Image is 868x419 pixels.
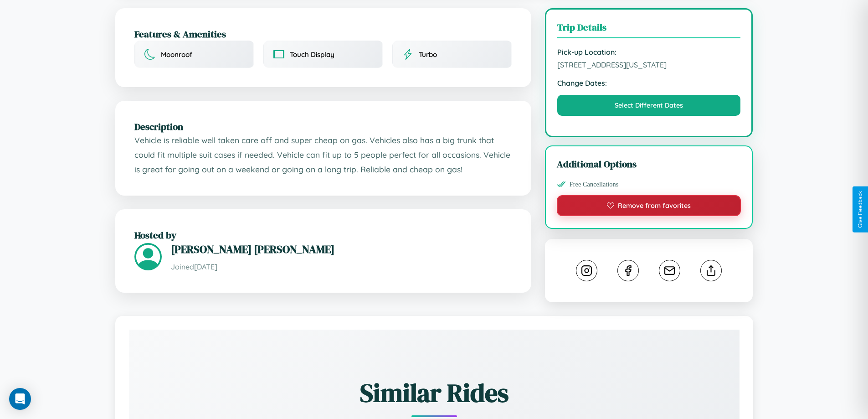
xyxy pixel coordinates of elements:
[557,78,741,88] strong: Change Dates:
[161,375,708,410] h2: Similar Rides
[570,181,619,188] span: Free Cancellations
[134,120,512,133] h2: Description
[557,47,741,57] strong: Pick-up Location:
[171,260,512,274] p: Joined [DATE]
[134,228,512,242] h2: Hosted by
[557,157,741,171] h3: Additional Options
[857,191,863,228] div: Give Feedback
[557,60,741,69] span: [STREET_ADDRESS][US_STATE]
[419,50,437,59] span: Turbo
[134,133,512,176] p: Vehicle is reliable well taken care off and super cheap on gas. Vehicles also has a big trunk tha...
[9,388,31,410] div: Open Intercom Messenger
[134,27,512,41] h2: Features & Amenities
[161,50,192,59] span: Moonroof
[171,242,512,257] h3: [PERSON_NAME] [PERSON_NAME]
[557,21,741,38] h3: Trip Details
[557,95,741,116] button: Select Different Dates
[290,50,334,59] span: Touch Display
[557,195,741,216] button: Remove from favorites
